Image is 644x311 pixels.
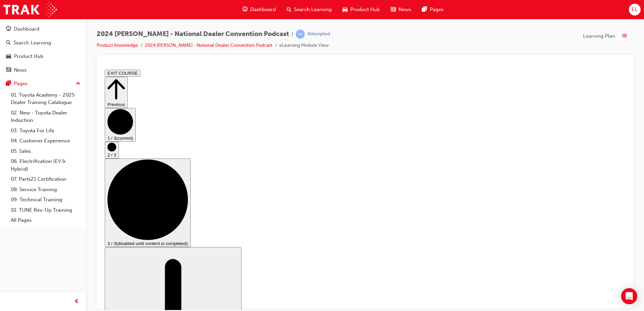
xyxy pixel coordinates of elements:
a: 2024 [PERSON_NAME] - National Dealer Convention Podcast [145,42,272,48]
span: search-icon [6,40,11,46]
span: (disabled until content is completed) [14,174,86,179]
span: guage-icon [6,26,11,32]
button: DashboardSearch LearningProduct HubNews [3,22,83,77]
span: news-icon [391,5,396,14]
span: 3 / 3 [5,174,14,179]
span: (current) [14,69,31,74]
span: pages-icon [6,81,11,87]
span: 2 / 3 [5,85,14,91]
div: Attempted [308,31,330,37]
a: search-iconSearch Learning [281,3,337,16]
a: Search Learning [3,37,83,49]
button: EL [629,4,641,15]
a: All Pages [8,215,83,226]
a: 01. Toyota Academy - 2025 Dealer Training Catalogue [8,90,83,108]
div: Pages [14,80,28,88]
span: News [398,6,411,13]
span: pages-icon [422,5,427,14]
a: 09. Technical Training [8,195,83,205]
span: 1 / 3 [5,69,14,74]
a: 05. Sales [8,146,83,157]
span: car-icon [6,54,11,60]
a: Product Hub [3,50,83,63]
li: eLearning Module View [279,42,329,49]
div: News [14,66,27,74]
span: 2024 [PERSON_NAME] - National Dealer Convention Podcast [97,30,289,38]
a: 02. New - Toyota Dealer Induction [8,108,83,126]
button: Pages [3,77,83,90]
a: 06. Electrification (EV & Hybrid) [8,156,83,174]
a: 08. Service Training [8,184,83,195]
a: 10. TUNE Rev-Up Training [8,205,83,215]
span: search-icon [287,5,291,14]
span: learningRecordVerb_ATTEMPT-icon [296,30,305,39]
a: 04. Customer Experience [8,136,83,146]
a: car-iconProduct Hub [337,3,385,16]
div: Search Learning [13,39,51,47]
span: prev-icon [74,298,79,306]
button: 3 / 3(disabled until content is completed) [3,92,89,180]
a: guage-iconDashboard [237,3,281,16]
span: Pages [430,6,444,13]
a: Product Knowledge [97,42,138,48]
span: Search Learning [294,6,332,13]
span: car-icon [343,5,348,14]
span: up-icon [76,79,80,88]
span: Learning Plan [583,32,615,40]
button: EXIT COURSE [3,3,38,10]
a: pages-iconPages [417,3,449,16]
div: Product Hub [14,53,43,60]
a: news-iconNews [385,3,417,16]
span: Dashboard [250,6,276,13]
span: Previous [5,35,23,40]
span: Product Hub [350,6,380,13]
div: Dashboard [14,25,39,33]
span: | [292,30,293,38]
button: Previous [3,10,26,41]
span: list-icon [622,32,627,40]
span: EL [632,6,638,13]
button: 2 / 3 [3,75,17,92]
a: News [3,64,83,76]
span: news-icon [6,67,11,73]
button: 1 / 3(current) [3,41,34,75]
a: 03. Toyota For Life [8,126,83,136]
a: 07. Parts21 Certification [8,174,83,184]
span: guage-icon [243,5,248,14]
div: Open Intercom Messenger [621,288,637,304]
button: Learning Plan [583,30,633,42]
img: Trak [3,2,57,17]
a: Dashboard [3,23,83,35]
